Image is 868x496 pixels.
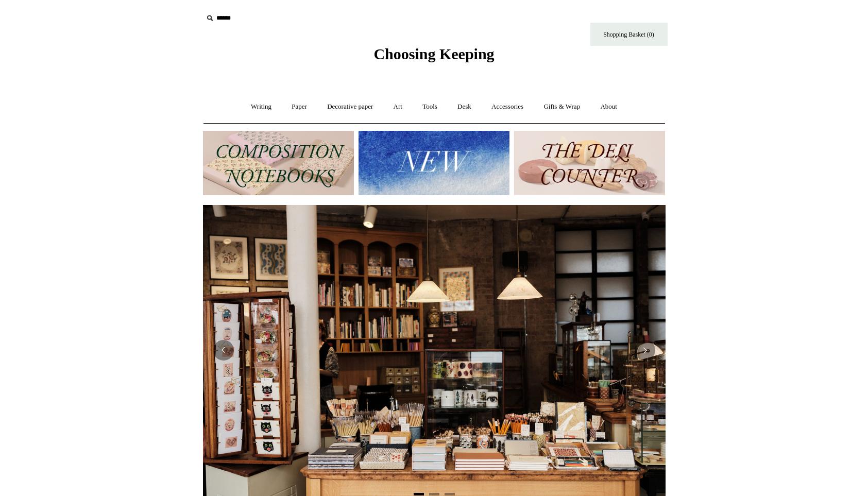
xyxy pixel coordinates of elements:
button: Page 3 [445,493,455,495]
a: Shopping Basket (0) [590,23,668,46]
a: Art [384,93,412,121]
a: Tools [413,93,447,121]
img: 202302 Composition ledgers.jpg__PID:69722ee6-fa44-49dd-a067-31375e5d54ec [203,131,354,195]
button: Next [635,340,655,361]
a: About [591,93,626,121]
a: Gifts & Wrap [534,93,589,121]
a: Decorative paper [318,93,382,121]
a: Writing [242,93,281,121]
img: The Deli Counter [514,131,665,195]
a: Accessories [482,93,533,121]
img: 20250131 INSIDE OF THE SHOP.jpg__PID:b9484a69-a10a-4bde-9e8d-1408d3d5e6ad [203,205,666,495]
button: Page 2 [429,493,439,495]
img: New.jpg__PID:f73bdf93-380a-4a35-bcfe-7823039498e1 [359,131,509,195]
a: Desk [448,93,481,121]
button: Page 1 [414,493,424,495]
button: Previous [213,340,234,361]
a: Choosing Keeping [373,54,494,61]
span: Choosing Keeping [373,45,494,62]
a: Paper [282,93,316,121]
